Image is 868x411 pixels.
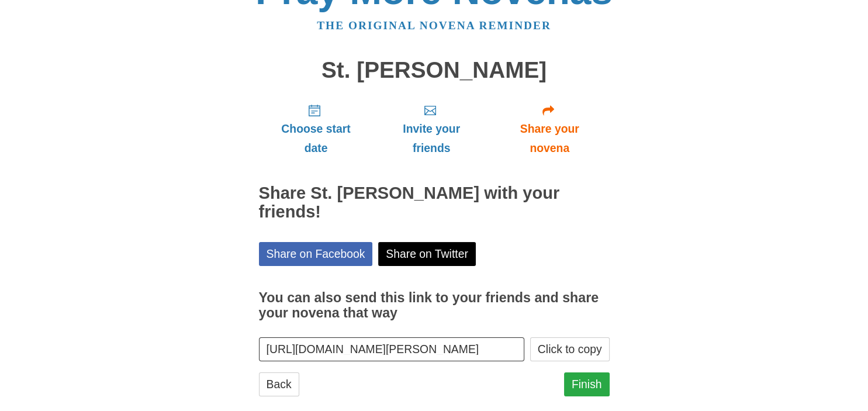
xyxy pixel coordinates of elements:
a: Back [259,372,299,396]
h3: You can also send this link to your friends and share your novena that way [259,291,610,320]
span: Share your novena [502,119,598,158]
span: Choose start date [271,119,362,158]
button: Click to copy [530,337,610,361]
a: Share your novena [490,94,610,164]
a: Invite your friends [373,94,489,164]
a: Share on Twitter [378,242,476,266]
a: The original novena reminder [317,19,551,32]
a: Choose start date [259,94,374,164]
span: Invite your friends [385,119,478,158]
a: Finish [564,372,610,396]
h2: Share St. [PERSON_NAME] with your friends! [259,184,610,222]
h1: St. [PERSON_NAME] [259,58,610,83]
a: Share on Facebook [259,242,373,266]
